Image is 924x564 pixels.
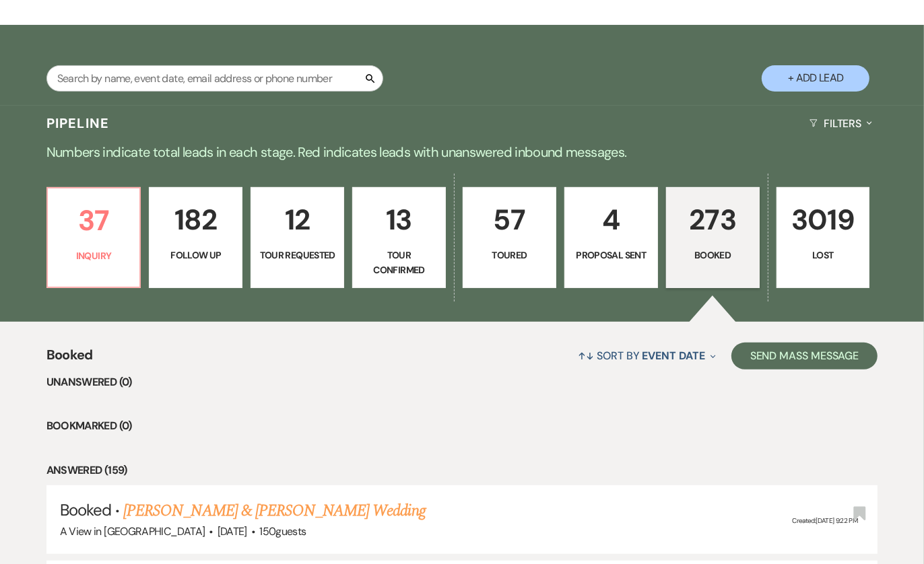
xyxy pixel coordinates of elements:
p: Tour Confirmed [361,248,437,278]
p: Tour Requested [259,248,335,262]
button: Sort By Event Date [572,338,721,374]
button: Filters [804,106,878,141]
p: Toured [471,248,548,262]
a: 12Tour Requested [251,187,344,288]
a: 4Proposal Sent [564,187,658,288]
button: + Add Lead [762,65,869,92]
span: Created: [DATE] 9:22 PM [792,516,857,525]
p: 3019 [785,197,861,242]
a: [PERSON_NAME] & [PERSON_NAME] Wedding [123,499,425,523]
li: Answered (159) [46,462,878,479]
p: 57 [471,197,548,242]
li: Bookmarked (0) [46,417,878,435]
a: 3019Lost [777,187,870,288]
p: 273 [675,197,751,242]
h3: Pipeline [46,114,110,133]
p: 13 [361,197,437,242]
p: Follow Up [158,248,234,262]
span: [DATE] [218,524,247,538]
span: ↑↓ [578,349,594,363]
p: 4 [573,197,649,242]
input: Search by name, event date, email address or phone number [46,65,383,92]
p: 182 [158,197,234,242]
a: 13Tour Confirmed [352,187,446,288]
li: Unanswered (0) [46,374,878,391]
p: Inquiry [56,248,132,263]
span: Booked [46,345,93,374]
p: 12 [259,197,335,242]
span: A View in [GEOGRAPHIC_DATA] [60,524,205,538]
p: Proposal Sent [573,248,649,262]
p: 37 [56,198,132,243]
a: 37Inquiry [46,187,141,288]
a: 273Booked [666,187,760,288]
a: 57Toured [463,187,556,288]
span: Event Date [642,349,705,363]
span: Booked [60,499,111,520]
a: 182Follow Up [149,187,242,288]
p: Booked [675,248,751,262]
button: Send Mass Message [731,343,878,369]
p: Lost [785,248,861,262]
span: 150 guests [259,524,306,538]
